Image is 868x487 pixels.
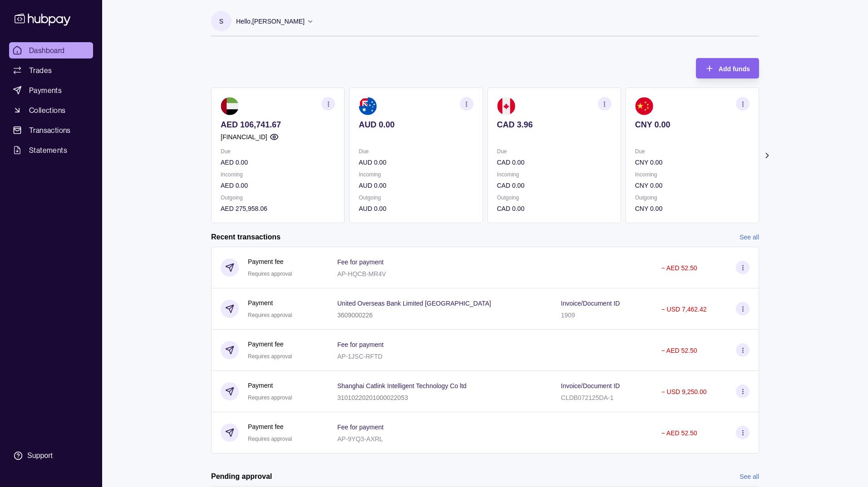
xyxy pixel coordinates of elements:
img: cn [635,97,653,115]
p: Outgoing [635,193,750,203]
p: − USD 9,250.00 [661,388,707,395]
p: 3609000226 [337,312,373,319]
span: Requires approval [248,436,292,442]
span: Payments [29,85,62,96]
p: Due [497,146,612,156]
p: Incoming [221,170,335,180]
p: AUD 0.00 [359,157,473,167]
span: Trades [29,65,52,76]
p: CAD 0.00 [497,157,612,167]
p: [FINANCIAL_ID] [221,132,267,142]
span: Transactions [29,125,71,136]
span: Requires approval [248,312,292,318]
a: Transactions [9,122,93,138]
img: au [359,97,377,115]
span: Dashboard [29,45,65,56]
p: AP-9YQ3-AXRL [337,435,383,443]
p: AP-HQCB-MR4V [337,270,386,278]
p: Outgoing [221,193,335,203]
p: Payment [248,380,292,390]
p: CAD 3.96 [497,120,612,130]
span: Requires approval [248,271,292,277]
p: − AED 52.50 [661,429,697,437]
p: Outgoing [359,193,473,203]
a: Dashboard [9,42,93,58]
p: Invoice/Document ID [561,300,620,307]
a: Statements [9,142,93,158]
p: Hello, [PERSON_NAME] [236,16,305,26]
span: Add funds [719,65,750,73]
p: AED 0.00 [221,157,335,167]
p: CAD 0.00 [497,204,612,214]
p: AED 275,958.06 [221,204,335,214]
p: Due [221,146,335,156]
p: 31010220201000022053 [337,394,408,401]
p: − USD 7,462.42 [661,306,707,313]
p: United Overseas Bank Limited [GEOGRAPHIC_DATA] [337,300,491,307]
p: AUD 0.00 [359,120,473,130]
p: CAD 0.00 [497,180,612,190]
p: AED 0.00 [221,180,335,190]
a: See all [740,232,759,242]
p: Fee for payment [337,341,384,348]
p: Fee for payment [337,424,384,431]
p: AUD 0.00 [359,180,473,190]
a: Trades [9,62,93,78]
p: Payment fee [248,339,292,349]
p: Payment fee [248,422,292,432]
p: Outgoing [497,193,612,203]
p: − AED 52.50 [661,264,697,272]
h2: Pending approval [211,472,272,482]
a: Collections [9,102,93,118]
p: CNY 0.00 [635,204,750,214]
div: Support [27,451,53,461]
img: ae [221,97,239,115]
p: Due [359,146,473,156]
p: CNY 0.00 [635,120,750,130]
p: Due [635,146,750,156]
p: 1909 [561,312,575,319]
p: Incoming [497,170,612,180]
p: Incoming [359,170,473,180]
p: Shanghai Catlink Intelligent Technology Co ltd [337,382,467,390]
p: Invoice/Document ID [561,382,620,390]
a: Payments [9,82,93,98]
p: AED 106,741.67 [221,120,335,130]
a: Support [9,446,93,465]
p: Incoming [635,170,750,180]
p: CNY 0.00 [635,180,750,190]
p: AP-1JSC-RFTD [337,353,383,360]
span: Requires approval [248,394,292,401]
h2: Recent transactions [211,232,281,242]
p: CNY 0.00 [635,157,750,167]
span: Collections [29,105,65,116]
p: Payment fee [248,257,292,267]
p: CLDB072125DA-1 [561,394,614,401]
button: Add funds [696,58,759,78]
p: Payment [248,298,292,308]
p: S [219,16,223,26]
span: Statements [29,145,67,156]
span: Requires approval [248,353,292,360]
p: AUD 0.00 [359,204,473,214]
a: See all [740,472,759,482]
img: ca [497,97,515,115]
p: Fee for payment [337,258,384,266]
p: − AED 52.50 [661,347,697,354]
